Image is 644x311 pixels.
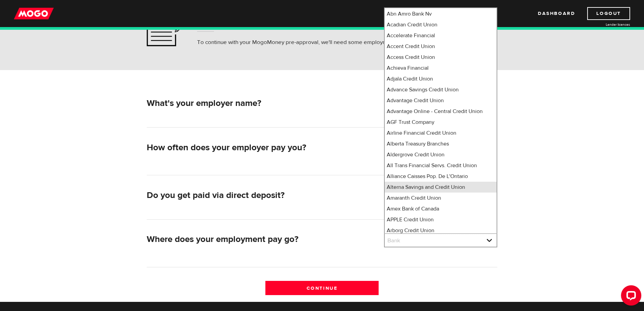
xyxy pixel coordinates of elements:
[385,52,497,63] li: Access Credit Union
[385,193,497,203] li: Amaranth Credit Union
[147,142,379,153] h2: How often does your employer pay you?
[385,128,497,138] li: Airline Financial Credit Union
[385,63,497,73] li: Achieva Financial
[147,98,379,109] h2: What's your employer name?
[385,203,497,214] li: Amex Bank of Canada
[385,84,497,95] li: Advance Savings Credit Union
[385,41,497,52] li: Accent Credit Union
[579,22,630,27] a: Lender licences
[265,281,379,295] input: Continue
[616,283,644,311] iframe: LiveChat chat widget
[385,149,497,160] li: Aldergrove Credit Union
[385,30,497,41] li: Accelerate Financial
[385,19,497,30] li: Acadian Credit Union
[385,225,497,236] li: Arborg Credit Union
[385,117,497,128] li: AGF Trust Company
[197,38,442,46] p: To continue with your MogoMoney pre-approval, we'll need some employment and personal info.
[385,182,497,193] li: Alterna Savings and Credit Union
[147,234,379,245] h2: Where does your employment pay go?
[538,7,575,20] a: Dashboard
[385,171,497,182] li: Alliance Caisses Pop. De L'Ontario
[147,190,379,201] h2: Do you get paid via direct deposit?
[385,138,497,149] li: Alberta Treasury Branches
[385,106,497,117] li: Advantage Online - Central Credit Union
[385,214,497,225] li: APPLE Credit Union
[385,8,497,19] li: Abn Amro Bank Nv
[385,160,497,171] li: All Trans Financial Servs. Credit Union
[385,73,497,84] li: Adjala Credit Union
[385,95,497,106] li: Advantage Credit Union
[587,7,630,20] a: Logout
[14,7,54,20] img: mogo_logo-11ee424be714fa7cbb0f0f49df9e16ec.png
